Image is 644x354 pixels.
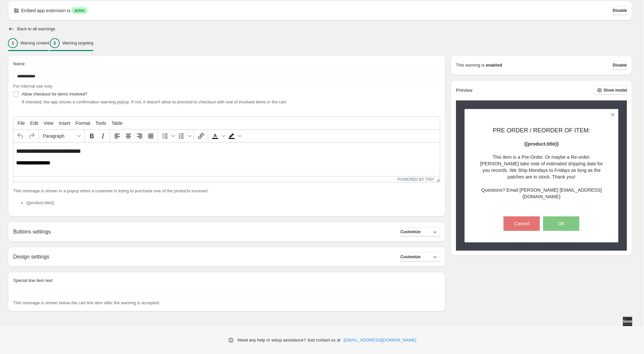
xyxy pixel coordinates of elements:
strong: {{product.title}} [524,141,559,147]
div: Resize [434,177,440,182]
li: {{product.title}} [26,200,440,206]
span: If checked, the app shows a confirmation warning popup. If not, it doesn't allow to proceed to ch... [22,99,286,104]
span: Save [623,319,632,324]
p: Embed app extension is [21,7,70,14]
p: Warning targeting [62,41,93,46]
button: Show modal [594,86,627,95]
span: Special line item text [13,278,52,283]
p: Warning content [20,41,49,46]
button: Customize [401,227,440,236]
span: Table [112,121,122,126]
iframe: Rich Text Area [14,143,440,176]
span: Format [76,121,90,126]
span: Customize [401,254,421,259]
span: PRE ORDER / REORDER OF ITEM: [493,127,590,134]
button: Align left [112,130,123,142]
span: File [17,121,25,126]
strong: enabled [486,62,502,68]
span: Tools [95,121,106,126]
span: Disable [613,8,627,13]
button: Align center [123,130,134,142]
span: Paragraph [43,133,75,139]
p: This warning is [456,62,485,68]
span: Customize [401,229,421,234]
button: Disable [613,6,627,15]
button: Bold [86,130,97,142]
span: active [74,8,84,13]
button: Justify [145,130,156,142]
span: Edit [30,121,38,126]
button: OK [543,216,579,231]
button: Insert/edit link [195,130,207,142]
span: For internal use only. [13,84,53,89]
button: Italic [97,130,109,142]
a: Powered by Tiny [398,177,435,182]
button: Cancel [503,216,540,231]
button: Customize [401,252,440,261]
div: 1 [8,38,18,48]
span: Allow checkout for items involved? [22,92,87,96]
div: Numbered list [176,130,192,142]
button: Undo [15,130,26,142]
span: This message is shown below the cart line item after the warning is accepted. [13,300,160,305]
div: Bullet list [159,130,176,142]
span: Insert [59,121,70,126]
div: 2 [50,38,60,48]
p: This message is shown in a popup when a customer is trying to purchase one of the products involved: [13,188,440,194]
h2: Buttons settings [13,229,51,235]
h2: Design settings [13,254,49,260]
button: Formats [40,130,83,142]
a: [EMAIL_ADDRESS][DOMAIN_NAME] [344,337,416,343]
span: Disable [613,63,627,68]
button: Save [623,317,632,326]
button: Redo [26,130,37,142]
button: 1Warning content [8,36,49,50]
body: Rich Text Area. Press ALT-0 for help. [3,5,424,63]
div: Background color [226,130,242,142]
button: Disable [613,61,627,70]
button: Align right [134,130,145,142]
p: This item is a Pre-Order. Or maybe a Re-order. [PERSON_NAME] take note of estimated shipping date... [476,154,607,200]
span: Show modal [603,88,627,93]
div: Text color [209,130,226,142]
h2: Preview [456,88,472,93]
span: Name [13,61,25,66]
span: View [44,121,53,126]
h2: Back to all warnings [17,26,55,32]
button: 2Warning targeting [50,36,93,50]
